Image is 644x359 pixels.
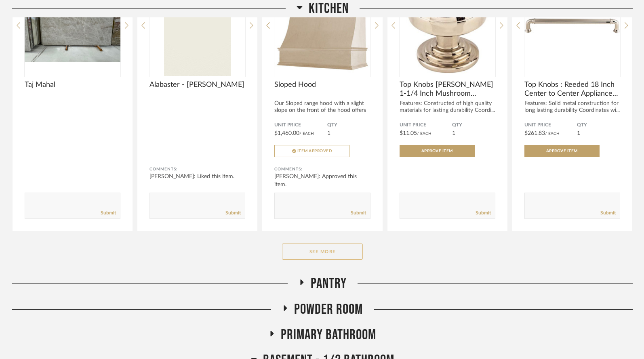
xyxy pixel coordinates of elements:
[25,80,120,89] span: Taj Mahal
[476,210,491,216] a: Submit
[297,149,333,153] span: Item Approved
[274,130,299,136] span: $1,460.00
[545,132,560,136] span: / Each
[281,326,376,344] span: Primary Bathroom
[274,165,370,173] div: Comments:
[149,165,245,173] div: Comments:
[400,145,475,157] button: Approve Item
[149,80,245,89] span: Alabaster - [PERSON_NAME]
[101,210,116,216] a: Submit
[400,130,417,136] span: $11.05
[546,149,578,153] span: Approve Item
[274,80,370,89] span: Sloped Hood
[400,80,495,98] span: Top Knobs [PERSON_NAME] 1-1/4 Inch Mushroom Cabinet Knob
[452,122,495,128] span: QTY
[524,145,600,157] button: Approve Item
[524,122,577,128] span: Unit Price
[282,244,363,260] button: See More
[327,130,330,136] span: 1
[400,122,452,128] span: Unit Price
[274,100,370,121] div: Our Sloped range hood with a slight slope on the front of the hood offers ...
[327,122,370,128] span: QTY
[452,130,455,136] span: 1
[417,132,431,136] span: / Each
[600,210,616,216] a: Submit
[524,80,620,98] span: Top Knobs : Reeded 18 Inch Center to Center Appliance Pull from the Chareau Collection
[294,301,363,318] span: Powder Room
[225,210,241,216] a: Submit
[421,149,453,153] span: Approve Item
[274,172,370,189] div: [PERSON_NAME]: Approved this item.
[351,210,366,216] a: Submit
[149,172,245,181] div: [PERSON_NAME]: Liked this item.
[274,122,327,128] span: Unit Price
[299,132,314,136] span: / Each
[274,145,349,157] button: Item Approved
[400,100,495,114] div: Features: Constructed of high quality materials for lasting durability Coordi...
[311,275,347,292] span: Pantry
[524,130,545,136] span: $261.83
[524,100,620,114] div: Features: Solid metal construction for long lasting durability Coordinates wi...
[577,122,620,128] span: QTY
[577,130,580,136] span: 1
